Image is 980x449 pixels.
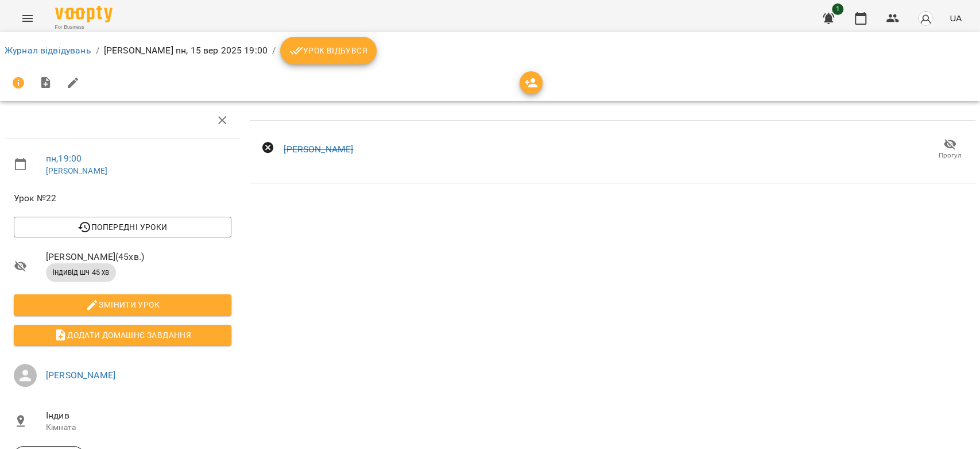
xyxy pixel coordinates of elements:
[14,294,231,315] button: Змінити урок
[14,5,41,32] button: Menu
[5,45,91,56] a: Журнал відвідувань
[46,153,82,164] a: пн , 19:00
[284,144,353,155] a: [PERSON_NAME]
[832,3,843,15] span: 1
[96,44,99,57] li: /
[46,166,107,175] a: [PERSON_NAME]
[23,298,222,312] span: Змінити урок
[23,328,222,342] span: Додати домашнє завдання
[917,10,933,26] img: avatar_s.png
[46,422,231,433] p: Кімната
[945,7,966,29] button: UA
[14,325,231,346] button: Додати домашнє завдання
[272,44,276,57] li: /
[46,267,116,278] span: індивід шч 45 хв
[14,191,231,205] span: Урок №22
[23,220,222,234] span: Попередні уроки
[55,6,113,22] img: Voopty Logo
[46,409,231,423] span: Індив
[14,217,231,237] button: Попередні уроки
[289,44,367,57] span: Урок відбувся
[5,37,975,64] nav: breadcrumb
[927,133,973,166] button: Прогул
[55,24,113,31] span: For Business
[104,44,268,57] p: [PERSON_NAME] пн, 15 вер 2025 19:00
[939,151,962,160] span: Прогул
[46,250,231,264] span: [PERSON_NAME] ( 45 хв. )
[280,37,377,64] button: Урок відбувся
[950,12,962,24] span: UA
[46,370,115,381] a: [PERSON_NAME]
